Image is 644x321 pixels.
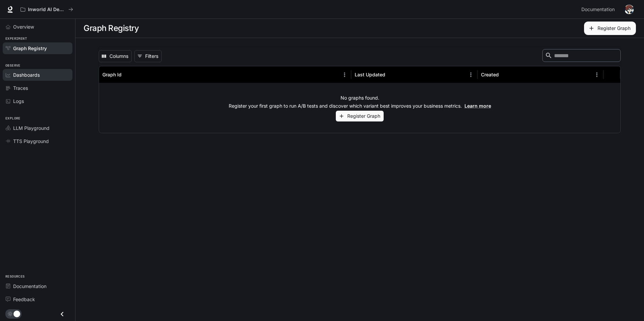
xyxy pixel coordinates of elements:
button: Menu [466,70,476,80]
span: Traces [13,84,28,92]
button: Select columns [99,50,132,62]
p: No graphs found. [341,95,379,101]
span: LLM Playground [13,124,50,132]
span: Graph Registry [13,45,47,52]
p: Register your first graph to run A/B tests and discover which variant best improves your business... [229,103,491,109]
button: Register Graph [336,111,384,122]
div: Created [481,72,499,77]
span: Overview [13,23,34,30]
button: Show filters [134,50,162,62]
button: Register Graph [584,22,636,35]
a: Dashboards [3,69,72,81]
button: All workspaces [18,3,76,16]
a: Traces [3,82,72,94]
img: User avatar [624,5,634,14]
button: Sort [122,70,132,80]
div: Search [542,49,621,63]
p: Inworld AI Demos [28,7,66,12]
a: Documentation [579,3,620,16]
div: Graph Id [102,72,122,77]
button: Menu [592,70,602,80]
span: Dark mode toggle [13,310,20,317]
button: Close drawer [55,307,70,321]
a: Feedback [3,293,72,305]
a: Logs [3,95,72,107]
a: LLM Playground [3,122,72,134]
span: Logs [13,98,24,105]
a: Overview [3,21,72,33]
div: Last Updated [355,72,385,77]
span: Feedback [13,296,35,303]
button: Menu [340,70,350,80]
span: TTS Playground [13,138,49,145]
button: User avatar [622,3,636,16]
span: Dashboards [13,71,40,78]
a: Graph Registry [3,42,72,54]
a: Learn more [464,103,491,109]
button: Sort [386,70,396,80]
a: TTS Playground [3,135,72,147]
button: Sort [500,70,510,80]
span: Documentation [13,283,46,290]
a: Documentation [3,280,72,292]
h1: Graph Registry [84,22,139,35]
span: Documentation [581,5,615,14]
